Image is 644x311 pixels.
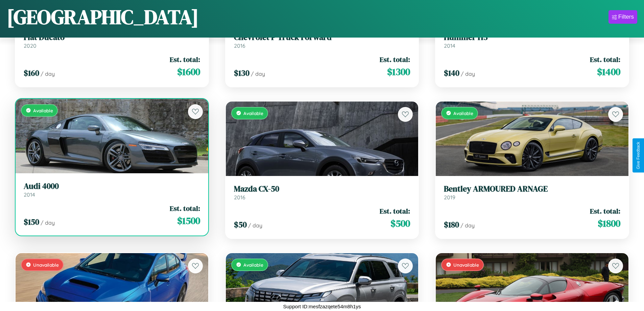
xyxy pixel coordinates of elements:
[41,70,55,77] span: / day
[234,184,410,194] h3: Mazda CX-50
[24,181,200,198] a: Audi 40002014
[590,206,620,216] span: Est. total:
[234,219,247,230] span: $ 50
[177,65,200,79] span: $ 1600
[590,54,620,64] span: Est. total:
[234,184,410,201] a: Mazda CX-502016
[234,32,410,49] a: Chevrolet P Truck Forward2016
[618,14,634,20] div: Filters
[7,3,199,31] h1: [GEOGRAPHIC_DATA]
[444,67,459,79] span: $ 140
[33,262,59,268] span: Unavailable
[283,302,361,311] p: Support ID: mesfzazqete54m8h1ys
[453,110,473,116] span: Available
[248,222,262,229] span: / day
[234,32,410,42] h3: Chevrolet P Truck Forward
[33,108,53,113] span: Available
[24,181,200,191] h3: Audi 4000
[444,42,455,49] span: 2014
[598,217,620,230] span: $ 1800
[170,54,200,64] span: Est. total:
[234,67,249,79] span: $ 130
[380,206,410,216] span: Est. total:
[24,32,200,49] a: Fiat Ducato2020
[460,222,475,229] span: / day
[234,42,245,49] span: 2016
[390,217,410,230] span: $ 500
[444,32,620,49] a: Hummer H32014
[24,191,35,198] span: 2014
[24,32,200,42] h3: Fiat Ducato
[380,54,410,64] span: Est. total:
[234,194,245,201] span: 2016
[453,262,479,268] span: Unavailable
[609,10,637,24] button: Filters
[243,262,263,268] span: Available
[444,194,455,201] span: 2019
[251,70,265,77] span: / day
[444,32,620,42] h3: Hummer H3
[177,214,200,227] span: $ 1500
[387,65,410,79] span: $ 1300
[597,65,620,79] span: $ 1400
[444,184,620,201] a: Bentley ARMOURED ARNAGE2019
[636,142,641,169] div: Give Feedback
[243,110,263,116] span: Available
[444,219,459,230] span: $ 180
[170,203,200,213] span: Est. total:
[461,70,475,77] span: / day
[444,184,620,194] h3: Bentley ARMOURED ARNAGE
[24,216,39,227] span: $ 150
[41,219,55,226] span: / day
[24,42,37,49] span: 2020
[24,67,39,79] span: $ 160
